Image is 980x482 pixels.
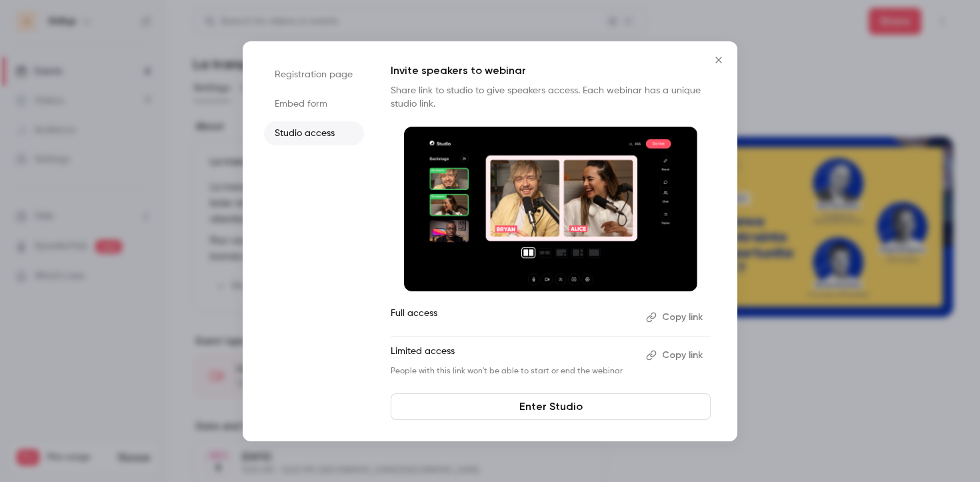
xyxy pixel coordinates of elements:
[641,345,711,366] button: Copy link
[391,63,711,79] p: Invite speakers to webinar
[641,307,711,328] button: Copy link
[391,84,711,111] p: Share link to studio to give speakers access. Each webinar has a unique studio link.
[404,127,697,292] img: Invite speakers to webinar
[264,121,364,145] li: Studio access
[391,307,635,328] p: Full access
[264,92,364,116] li: Embed form
[705,47,732,73] button: Close
[391,393,711,420] a: Enter Studio
[391,366,635,377] p: People with this link won't be able to start or end the webinar
[391,345,635,366] p: Limited access
[264,63,364,87] li: Registration page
